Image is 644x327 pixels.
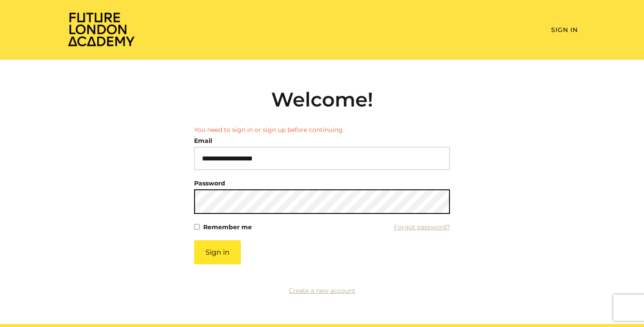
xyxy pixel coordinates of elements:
button: Sign in [194,240,241,264]
img: Home Page [66,11,136,47]
a: Sign In [551,26,578,34]
li: You need to sign in or sign up before continuing. [194,125,450,135]
label: Remember me [203,221,252,233]
h2: Welcome! [194,88,450,111]
label: Password [194,177,225,189]
label: Email [194,135,212,147]
a: Create a new account [289,287,355,295]
a: Forgot password? [394,221,450,233]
